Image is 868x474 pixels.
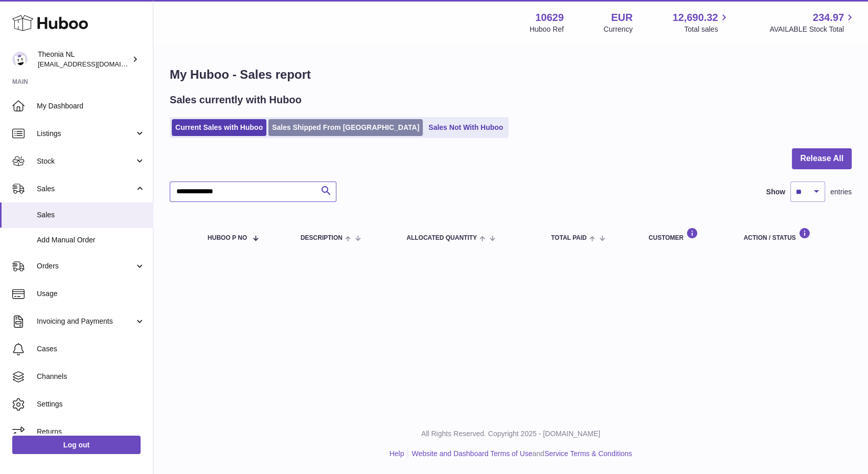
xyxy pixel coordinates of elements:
a: 12,690.32 Total sales [672,11,729,34]
span: 12,690.32 [672,11,718,25]
span: entries [830,187,852,197]
span: [EMAIL_ADDRESS][DOMAIN_NAME] [38,60,150,68]
div: Customer [649,228,723,241]
span: Total sales [684,25,729,34]
li: and [408,449,632,459]
p: All Rights Reserved. Copyright 2025 - [DOMAIN_NAME] [162,429,860,439]
span: Sales [37,210,145,220]
span: Listings [37,129,134,139]
span: Total paid [551,235,587,241]
div: Currency [604,25,633,34]
a: Service Terms & Conditions [544,449,632,458]
span: AVAILABLE Stock Total [769,25,856,34]
div: Huboo Ref [530,25,564,34]
strong: EUR [611,11,632,25]
span: Returns [37,427,145,437]
a: Website and Dashboard Terms of Use [412,449,532,458]
a: Current Sales with Huboo [172,119,266,136]
div: Theonia NL [38,50,130,69]
span: Orders [37,261,134,271]
span: ALLOCATED Quantity [406,235,477,241]
h1: My Huboo - Sales report [170,66,852,83]
a: Help [390,449,404,458]
a: 234.97 AVAILABLE Stock Total [769,11,856,34]
span: Settings [37,399,145,409]
strong: 10629 [535,11,564,25]
a: Log out [12,436,141,454]
span: Description [301,235,342,241]
label: Show [766,187,785,197]
span: Add Manual Order [37,235,145,245]
img: info@wholesomegoods.eu [12,52,28,67]
span: Cases [37,344,145,354]
a: Sales Not With Huboo [425,119,507,136]
div: Action / Status [743,228,841,241]
span: Sales [37,184,134,194]
button: Release All [792,148,852,169]
span: Usage [37,289,145,299]
a: Sales Shipped From [GEOGRAPHIC_DATA] [268,119,423,136]
span: My Dashboard [37,101,145,111]
span: Channels [37,372,145,381]
span: Huboo P no [208,235,247,241]
span: Stock [37,156,134,166]
span: Invoicing and Payments [37,317,134,326]
span: 234.97 [813,11,844,25]
h2: Sales currently with Huboo [170,93,302,107]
